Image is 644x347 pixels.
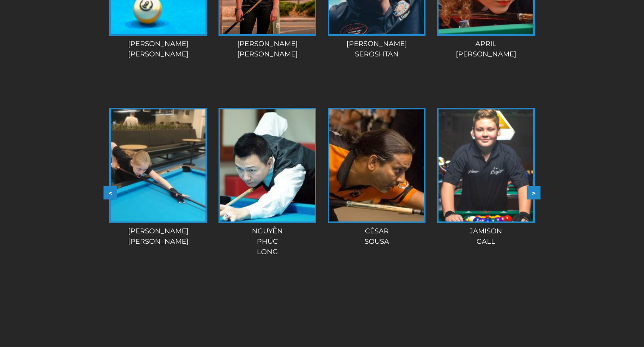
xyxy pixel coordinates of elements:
[220,109,315,221] img: phuc-long-1-225x320.jpg
[216,108,319,257] a: NguyễnPhúcLong
[434,226,537,247] div: Jamison Gall
[107,226,210,247] div: [PERSON_NAME] [PERSON_NAME]
[439,109,533,221] img: jamison-gall-225x320.png
[434,39,537,59] div: April [PERSON_NAME]
[434,108,537,247] a: JamisonGall
[103,186,540,200] div: Carousel Navigation
[216,226,319,257] div: Nguyễn Phúc Long
[111,109,205,221] img: Alexandra-Dzuskaeva4-e1601304593812-225x320.jpg
[329,109,424,221] img: cesar-picture-2-225x320.jpg
[107,39,210,59] div: [PERSON_NAME] [PERSON_NAME]
[107,108,210,247] a: [PERSON_NAME][PERSON_NAME]
[527,186,540,200] button: >
[325,39,428,59] div: [PERSON_NAME] Seroshtan
[325,226,428,247] div: César Sousa
[103,186,117,200] button: <
[216,39,319,59] div: [PERSON_NAME] [PERSON_NAME]
[325,108,428,247] a: CésarSousa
